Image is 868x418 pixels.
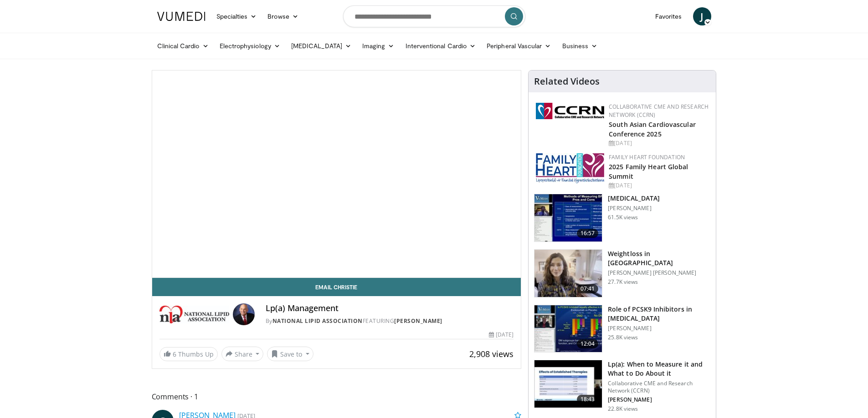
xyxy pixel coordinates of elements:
[534,360,602,408] img: 7a20132b-96bf-405a-bedd-783937203c38.150x105_q85_crop-smart_upscale.jpg
[608,278,638,286] p: 27.7K views
[469,348,514,359] span: 2,908 views
[221,347,264,361] button: Share
[608,360,710,378] h3: Lp(a): When to Measure it and What to Do About it
[262,7,304,25] a: Browse
[577,339,599,348] span: 12:04
[400,37,482,55] a: Interventional Cardio
[357,37,400,55] a: Imaging
[534,360,710,413] a: 18:43 Lp(a): When to Measure it and What to Do About it Collaborative CME and Research Network (C...
[650,7,688,25] a: Favorites
[157,12,205,21] img: VuMedi Logo
[608,325,710,332] p: [PERSON_NAME]
[481,37,556,55] a: Peripheral Vascular
[693,7,711,25] a: J
[609,153,685,161] a: Family Heart Foundation
[152,37,214,55] a: Clinical Cardio
[534,194,602,242] img: a92b9a22-396b-4790-a2bb-5028b5f4e720.150x105_q85_crop-smart_upscale.jpg
[159,303,229,325] img: National Lipid Association
[211,7,262,25] a: Specialties
[608,334,638,341] p: 25.8K views
[577,284,599,293] span: 07:41
[173,350,176,358] span: 6
[608,214,638,221] p: 61.5K views
[159,347,218,361] a: 6 Thumbs Up
[534,76,600,87] h4: Related Videos
[394,317,442,325] a: [PERSON_NAME]
[608,194,660,203] h3: [MEDICAL_DATA]
[343,5,525,27] input: Search topics, interventions
[609,162,688,181] a: 2025 Family Heart Global Summit
[534,305,710,353] a: 12:04 Role of PCSK9 Inhibitors in [MEDICAL_DATA] [PERSON_NAME] 25.8K views
[534,250,602,297] img: 9983fed1-7565-45be-8934-aef1103ce6e2.150x105_q85_crop-smart_upscale.jpg
[152,391,522,403] span: Comments 1
[534,249,710,297] a: 07:41 Weightloss in [GEOGRAPHIC_DATA] [PERSON_NAME] [PERSON_NAME] 27.7K views
[152,278,521,296] a: Email Christie
[608,380,710,394] p: Collaborative CME and Research Network (CCRN)
[609,139,709,147] div: [DATE]
[266,317,514,325] div: By FEATURING
[609,181,709,190] div: [DATE]
[534,305,602,353] img: 3346fd73-c5f9-4d1f-bb16-7b1903aae427.150x105_q85_crop-smart_upscale.jpg
[609,103,709,119] a: Collaborative CME and Research Network (CCRN)
[577,229,599,238] span: 16:57
[608,305,710,323] h3: Role of PCSK9 Inhibitors in [MEDICAL_DATA]
[608,205,660,212] p: [PERSON_NAME]
[233,303,255,325] img: Avatar
[557,37,603,55] a: Business
[267,347,313,361] button: Save to
[266,303,514,313] h4: Lp(a) Management
[152,71,521,278] video-js: Video Player
[272,317,363,325] a: National Lipid Association
[534,194,710,242] a: 16:57 [MEDICAL_DATA] [PERSON_NAME] 61.5K views
[536,103,604,119] img: a04ee3ba-8487-4636-b0fb-5e8d268f3737.png.150x105_q85_autocrop_double_scale_upscale_version-0.2.png
[608,249,710,267] h3: Weightloss in [GEOGRAPHIC_DATA]
[286,37,357,55] a: [MEDICAL_DATA]
[214,37,286,55] a: Electrophysiology
[608,269,710,277] p: [PERSON_NAME] [PERSON_NAME]
[608,405,638,413] p: 22.8K views
[609,120,696,138] a: South Asian Cardiovascular Conference 2025
[536,153,604,183] img: 96363db5-6b1b-407f-974b-715268b29f70.jpeg.150x105_q85_autocrop_double_scale_upscale_version-0.2.jpg
[489,331,514,339] div: [DATE]
[577,395,599,404] span: 18:43
[608,396,710,403] p: [PERSON_NAME]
